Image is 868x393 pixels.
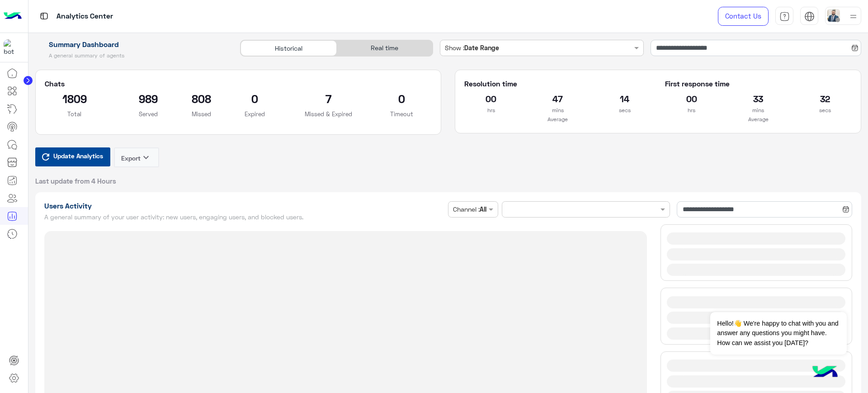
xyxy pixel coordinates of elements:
h2: 989 [118,91,178,106]
p: Average [665,115,852,124]
a: tab [775,7,793,26]
div: Historical [241,40,336,56]
p: Timeout [372,109,432,118]
div: Real time [337,40,433,56]
p: hrs [665,106,718,115]
h2: 0 [225,91,285,106]
h2: 0 [372,91,432,106]
h2: 33 [731,91,785,106]
h2: 808 [192,91,211,106]
p: Missed [192,109,211,118]
button: Exportkeyboard_arrow_down [114,147,159,167]
p: Missed & Expired [298,109,359,118]
p: mins [531,106,585,115]
h5: First response time [665,79,852,88]
h2: 32 [798,91,852,106]
img: tab [38,10,50,22]
p: Expired [225,109,285,118]
img: hulul-logo.png [809,357,841,388]
h5: Resolution time [464,79,651,88]
h2: 00 [665,91,718,106]
h5: A general summary of agents [35,52,230,59]
span: Hello!👋 We're happy to chat with you and answer any questions you might have. How can we assist y... [710,312,846,355]
img: tab [804,11,815,22]
p: hrs [464,106,518,115]
p: Total [45,109,105,118]
a: Contact Us [718,7,769,26]
i: keyboard_arrow_down [141,152,151,163]
img: 1403182699927242 [4,39,20,56]
h5: Chats [45,79,432,88]
p: secs [798,106,852,115]
h1: Summary Dashboard [35,40,230,49]
button: Update Analytics [35,147,110,166]
p: Served [118,109,178,118]
span: Last update from 4 Hours [35,176,116,185]
h2: 00 [464,91,518,106]
img: tab [779,11,790,22]
p: secs [598,106,651,115]
p: Analytics Center [57,10,113,23]
img: userImage [827,9,840,22]
h2: 14 [598,91,651,106]
span: Update Analytics [51,150,105,162]
h2: 1809 [45,91,105,106]
h2: 47 [531,91,585,106]
img: profile [848,11,859,22]
p: Average [464,115,651,124]
h2: 7 [298,91,359,106]
img: Logo [4,7,22,26]
p: mins [731,106,785,115]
